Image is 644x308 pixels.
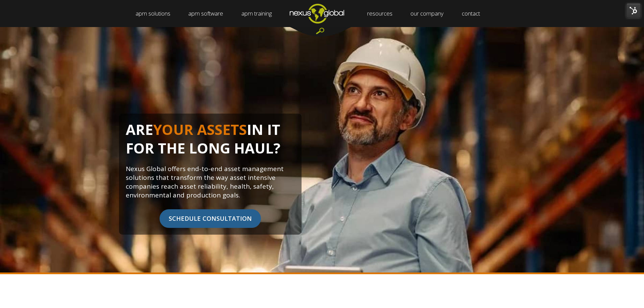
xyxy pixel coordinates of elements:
span: SCHEDULE CONSULTATION [160,209,261,228]
img: HubSpot Tools Menu Toggle [626,3,641,18]
p: Nexus Global offers end-to-end asset management solutions that transform the way asset intensive ... [126,164,295,199]
h1: ARE IN IT FOR THE LONG HAUL? [126,120,295,164]
span: YOUR ASSETS [153,120,247,139]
